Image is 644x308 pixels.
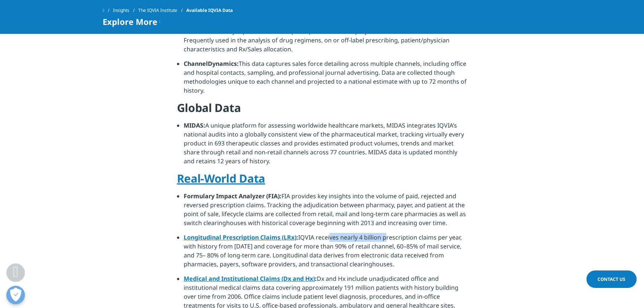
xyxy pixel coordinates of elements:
[138,4,186,17] a: The IQVIA Institute
[177,100,467,121] h4: Global Data
[184,121,467,171] li: A unique platform for assessing worldwide healthcare markets, MIDAS integrates IQVIA’s national a...
[184,121,205,129] strong: MIDAS:
[184,192,467,233] li: FIA provides key insights into the volume of paid, rejected and reversed prescription claims. Tra...
[184,233,467,274] li: IQVIA receives nearly 4 billion prescription claims per year, with history from [DATE] and covera...
[184,233,298,241] strong: :
[177,171,265,186] a: Real-World Data
[598,276,625,282] span: Contact Us
[184,59,467,100] li: This data captures sales force detailing across multiple channels, including office and hospital ...
[586,270,637,288] a: Contact Us
[184,275,317,283] strong: :
[186,4,233,17] span: Available IQVIA Data
[184,233,296,241] a: Longitudinal Prescription Claims (LRx)
[184,60,239,68] strong: ChannelDynamics:
[6,286,25,304] button: Open Preferences
[184,275,315,283] a: Medical and Institutional Claims (Dx and Hx)
[184,192,281,200] strong: Formulary Impact Analyzer (FIA):
[113,4,138,17] a: Insights
[103,17,157,26] span: Explore More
